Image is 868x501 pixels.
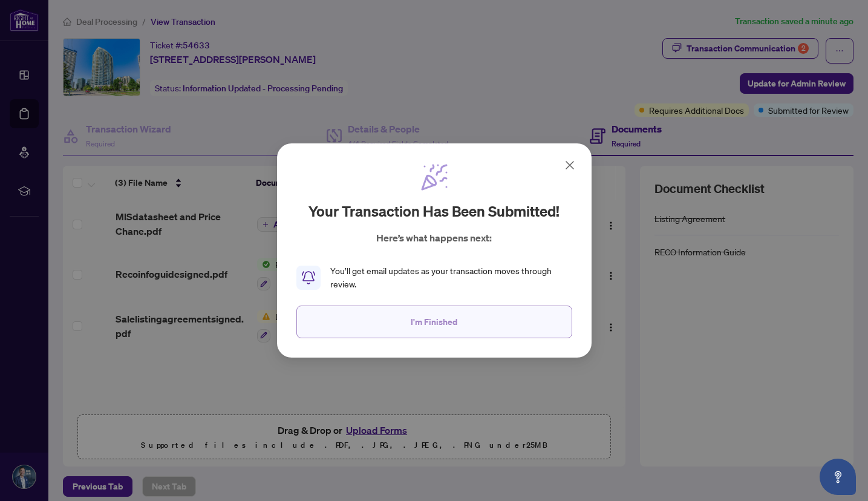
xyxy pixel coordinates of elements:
div: You’ll get email updates as your transaction moves through review. [330,264,572,291]
h2: Your transaction has been submitted! [308,201,560,221]
span: I'm Finished [411,312,457,332]
p: Here’s what happens next: [376,231,492,245]
button: I'm Finished [296,306,572,338]
button: Open asap [820,459,856,495]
